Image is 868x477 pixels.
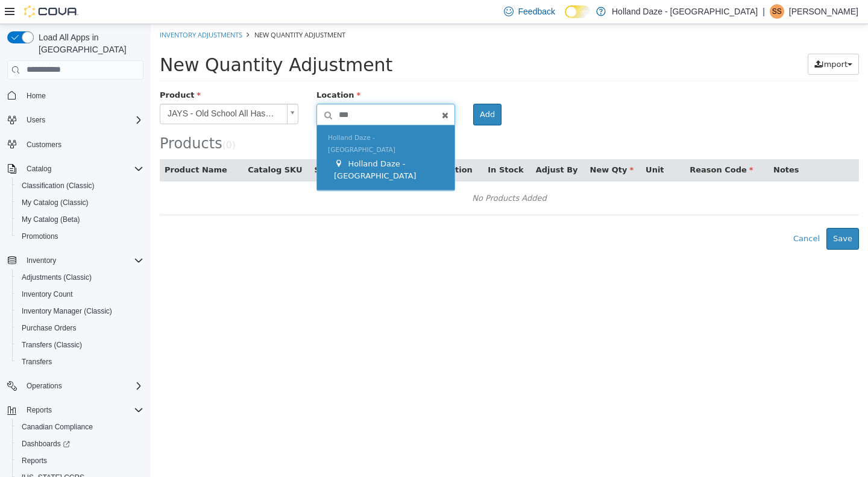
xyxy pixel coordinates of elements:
[17,287,78,302] a: Inventory Count
[22,113,143,127] span: Users
[22,340,82,350] span: Transfers (Classic)
[27,381,62,391] span: Operations
[9,66,50,75] span: Product
[27,405,52,415] span: Reports
[27,256,56,265] span: Inventory
[12,353,148,370] button: Transfers
[12,177,148,194] button: Classification (Classic)
[72,116,85,127] small: ( )
[12,435,148,452] a: Dashboards
[22,88,143,103] span: Home
[385,140,430,152] button: Adjust By
[17,178,99,193] a: Classification (Classic)
[27,115,45,125] span: Users
[22,306,112,316] span: Inventory Manager (Classic)
[22,403,57,417] button: Reports
[75,116,81,127] span: 0
[17,195,143,210] span: My Catalog (Classic)
[12,211,148,228] button: My Catalog (Beta)
[17,453,143,468] span: Reports
[22,113,50,127] button: Users
[183,135,266,156] span: Holland Daze - [GEOGRAPHIC_DATA]
[17,437,143,451] span: Dashboards
[9,6,92,15] a: Inventory Adjustments
[612,4,758,19] p: Holland Daze - [GEOGRAPHIC_DATA]
[17,355,57,369] a: Transfers
[770,4,784,19] div: Shawn S
[12,452,148,469] button: Reports
[22,273,92,282] span: Adjustments (Classic)
[22,198,89,207] span: My Catalog (Classic)
[22,253,143,268] span: Inventory
[9,80,148,100] a: JAYS - Old School All Hash Pre-Rolls - Hybrid - 5x0.5g - C80/I33
[657,30,708,51] button: Import
[2,87,148,104] button: Home
[22,289,73,299] span: Inventory Count
[22,253,61,268] button: Inventory
[17,304,117,318] a: Inventory Manager (Classic)
[22,137,66,152] a: Customers
[439,141,483,150] span: New Qty
[22,439,70,449] span: Dashboards
[565,18,565,19] span: Dark Mode
[22,403,143,417] span: Reports
[789,4,858,19] p: [PERSON_NAME]
[17,321,143,335] span: Purchase Orders
[2,377,148,394] button: Operations
[17,321,81,335] a: Purchase Orders
[17,338,87,352] a: Transfers (Classic)
[12,419,148,435] button: Canadian Compliance
[772,4,782,19] span: SS
[518,5,555,17] span: Feedback
[12,269,148,286] button: Adjustments (Classic)
[12,320,148,336] button: Purchase Orders
[22,137,143,152] span: Customers
[12,286,148,303] button: Inventory Count
[539,141,602,150] span: Reason Code
[17,304,143,318] span: Inventory Manager (Classic)
[9,30,242,51] span: New Quantity Adjustment
[14,140,79,152] button: Product Name
[22,232,58,241] span: Promotions
[17,270,143,285] span: Adjustments (Classic)
[27,91,46,101] span: Home
[27,140,61,150] span: Customers
[17,287,143,302] span: Inventory Count
[34,31,143,55] span: Load All Apps in [GEOGRAPHIC_DATA]
[177,110,245,130] span: Holland Daze - [GEOGRAPHIC_DATA]
[623,140,650,152] button: Notes
[2,252,148,269] button: Inventory
[22,379,143,393] span: Operations
[22,456,47,466] span: Reports
[17,229,63,244] a: Promotions
[17,437,75,451] a: Dashboards
[12,228,148,245] button: Promotions
[22,379,67,393] button: Operations
[17,165,700,183] div: No Products Added
[2,136,148,153] button: Customers
[104,6,195,15] span: New Quantity Adjustment
[17,420,98,434] a: Canadian Compliance
[17,212,143,227] span: My Catalog (Beta)
[22,215,80,224] span: My Catalog (Beta)
[17,355,143,369] span: Transfers
[763,4,765,19] p: |
[22,89,51,103] a: Home
[163,140,274,152] button: Serial / Package Number
[12,303,148,320] button: Inventory Manager (Classic)
[22,323,77,333] span: Purchase Orders
[676,204,708,226] button: Save
[22,162,56,176] button: Catalog
[322,80,351,101] button: Add
[22,357,52,367] span: Transfers
[24,5,78,17] img: Cova
[9,111,72,128] span: Products
[12,336,148,353] button: Transfers (Classic)
[2,112,148,128] button: Users
[97,140,154,152] button: Catalog SKU
[17,420,143,434] span: Canadian Compliance
[17,453,52,468] a: Reports
[22,422,93,432] span: Canadian Compliance
[22,181,95,191] span: Classification (Classic)
[337,140,375,152] button: In Stock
